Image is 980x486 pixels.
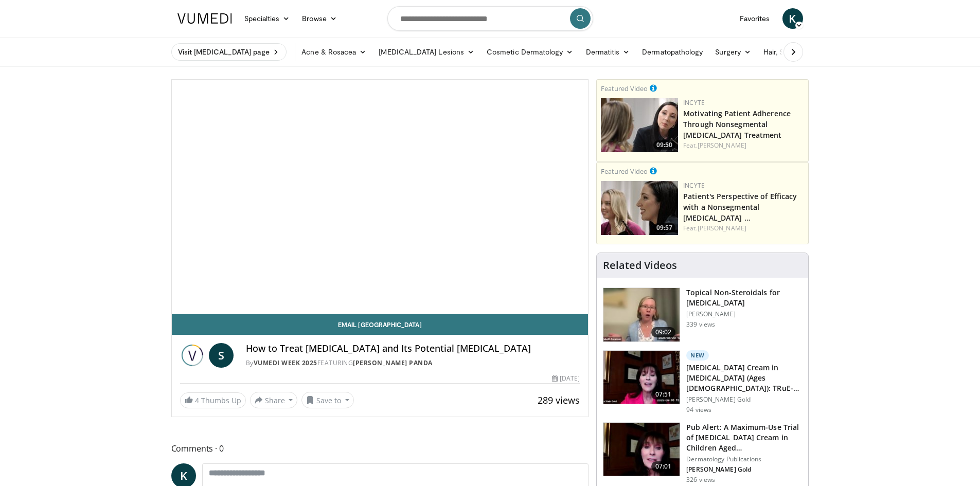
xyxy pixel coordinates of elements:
div: Feat. [683,141,804,150]
a: Vumedi Week 2025 [254,358,317,367]
a: Acne & Rosacea [295,42,372,62]
a: Visit [MEDICAL_DATA] page [171,43,287,61]
a: Hair, Scalp, & Nails [757,42,840,62]
a: Favorites [734,8,776,29]
h4: How to Treat [MEDICAL_DATA] and Its Potential [MEDICAL_DATA] [246,343,580,354]
span: 09:50 [653,140,675,150]
a: 09:02 Topical Non-Steroidals for [MEDICAL_DATA] [PERSON_NAME] 339 views [603,287,802,342]
a: Email [GEOGRAPHIC_DATA] [172,314,589,335]
h4: Related Videos [603,259,677,272]
h3: Pub Alert: A Maximum-Use Trial of [MEDICAL_DATA] Cream in Children Aged… [686,422,802,453]
a: Patient's Perspective of Efficacy with a Nonsegmental [MEDICAL_DATA] … [683,191,797,223]
img: e32a16a8-af25-496d-a4dc-7481d4d640ca.150x105_q85_crop-smart_upscale.jpg [603,423,680,476]
span: Comments 0 [171,442,589,455]
p: 94 views [686,406,711,414]
img: 2c48d197-61e9-423b-8908-6c4d7e1deb64.png.150x105_q85_crop-smart_upscale.jpg [601,181,678,235]
a: 07:51 New [MEDICAL_DATA] Cream in [MEDICAL_DATA] (Ages [DEMOGRAPHIC_DATA]): TRuE-AD3 Results [PER... [603,350,802,414]
a: [PERSON_NAME] [698,141,746,150]
button: Share [250,392,298,408]
span: 07:01 [651,461,676,472]
a: 09:50 [601,98,678,152]
span: 4 [195,395,199,405]
video-js: Video Player [172,80,589,314]
a: K [782,8,803,29]
small: Featured Video [601,84,648,93]
img: 39505ded-af48-40a4-bb84-dee7792dcfd5.png.150x105_q85_crop-smart_upscale.jpg [601,98,678,152]
input: Search topics, interventions [387,6,593,31]
a: [PERSON_NAME] Panda [353,358,433,367]
h3: [MEDICAL_DATA] Cream in [MEDICAL_DATA] (Ages [DEMOGRAPHIC_DATA]): TRuE-AD3 Results [686,363,802,393]
a: [MEDICAL_DATA] Lesions [372,42,480,62]
p: New [686,350,709,361]
p: [PERSON_NAME] [686,310,802,318]
span: 07:51 [651,389,676,400]
div: By FEATURING [246,358,580,368]
small: Featured Video [601,167,648,176]
p: [PERSON_NAME] Gold [686,395,802,404]
p: Dermatology Publications [686,455,802,463]
a: Incyte [683,181,705,190]
img: Vumedi Week 2025 [180,343,205,368]
img: 34a4b5e7-9a28-40cd-b963-80fdb137f70d.150x105_q85_crop-smart_upscale.jpg [603,288,680,341]
p: 339 views [686,320,715,329]
p: 326 views [686,476,715,484]
h3: Topical Non-Steroidals for [MEDICAL_DATA] [686,287,802,308]
span: 289 views [538,394,580,406]
a: Dermatopathology [636,42,709,62]
img: 1c16d693-d614-4af5-8a28-e4518f6f5791.150x105_q85_crop-smart_upscale.jpg [603,351,680,404]
div: Feat. [683,224,804,233]
a: S [209,343,234,368]
a: Specialties [238,8,296,29]
a: Browse [296,8,343,29]
a: Surgery [709,42,757,62]
span: 09:57 [653,223,675,232]
p: [PERSON_NAME] Gold [686,465,802,474]
a: Incyte [683,98,705,107]
a: Dermatitis [580,42,636,62]
a: Cosmetic Dermatology [480,42,579,62]
button: Save to [301,392,354,408]
a: Motivating Patient Adherence Through Nonsegmental [MEDICAL_DATA] Treatment [683,109,791,140]
a: 4 Thumbs Up [180,392,246,408]
a: [PERSON_NAME] [698,224,746,232]
a: 09:57 [601,181,678,235]
span: 09:02 [651,327,676,337]
div: [DATE] [552,374,580,383]
a: 07:01 Pub Alert: A Maximum-Use Trial of [MEDICAL_DATA] Cream in Children Aged… Dermatology Public... [603,422,802,484]
img: VuMedi Logo [177,13,232,24]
